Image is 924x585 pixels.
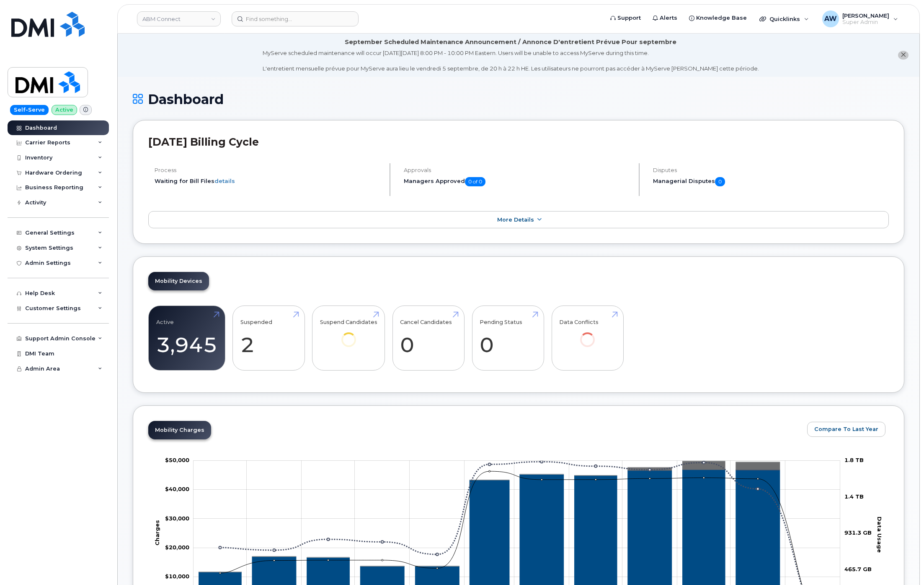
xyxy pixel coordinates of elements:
tspan: $20,000 [165,544,189,551]
span: 0 [715,177,725,186]
span: More Details [497,217,534,223]
h5: Managerial Disputes [653,177,889,186]
g: $0 [165,515,189,522]
div: September Scheduled Maintenance Announcement / Annonce D'entretient Prévue Pour septembre [345,38,676,47]
tspan: $10,000 [165,573,189,580]
li: Waiting for Bill Files [155,177,382,185]
tspan: Charges [153,520,160,546]
h4: Disputes [653,167,889,173]
g: $0 [165,486,189,492]
tspan: $50,000 [165,457,189,463]
a: Suspended 2 [240,311,297,366]
button: Compare To Last Year [807,422,885,437]
tspan: Data Usage [876,517,883,553]
tspan: $40,000 [165,486,189,492]
button: close notification [898,51,909,60]
a: details [214,178,235,184]
g: $0 [165,573,189,580]
span: 0 of 0 [465,177,485,186]
a: Mobility Charges [148,421,211,439]
a: Suspend Candidates [320,311,377,359]
tspan: 1.4 TB [844,493,864,500]
a: Active 3,945 [156,311,217,366]
span: Compare To Last Year [814,425,878,433]
h1: Dashboard [133,92,904,107]
g: $0 [165,457,189,463]
tspan: $30,000 [165,515,189,522]
h5: Managers Approved [404,177,632,186]
h4: Process [155,167,382,173]
a: Pending Status 0 [480,311,536,366]
tspan: 931.3 GB [844,529,872,536]
tspan: 1.8 TB [844,457,864,463]
a: Cancel Candidates 0 [400,311,457,366]
g: $0 [165,544,189,551]
a: Mobility Devices [148,272,209,290]
div: MyServe scheduled maintenance will occur [DATE][DATE] 8:00 PM - 10:00 PM Eastern. Users will be u... [263,49,759,73]
h4: Approvals [404,167,632,173]
tspan: 465.7 GB [844,566,872,572]
a: Data Conflicts [559,311,616,359]
h2: [DATE] Billing Cycle [148,136,889,148]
